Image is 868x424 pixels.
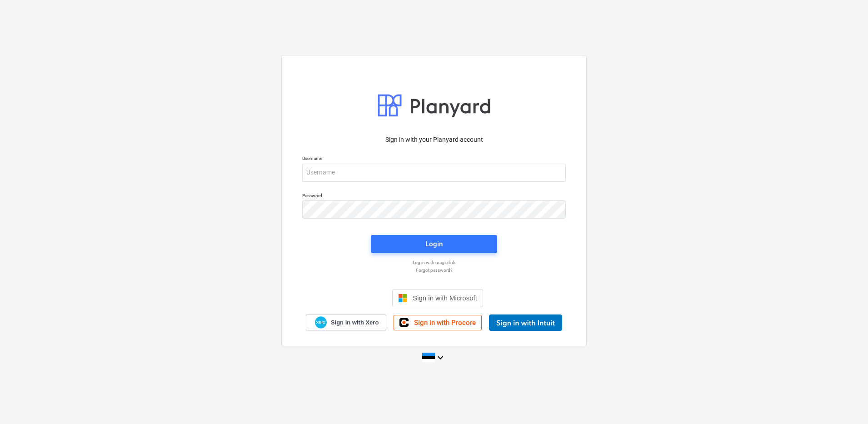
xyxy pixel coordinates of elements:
[302,193,566,200] p: Password
[315,316,327,329] img: Xero logo
[298,267,570,273] a: Forgot password?
[306,314,387,330] a: Sign in with Xero
[302,135,566,145] p: Sign in with your Planyard account
[394,315,482,330] a: Sign in with Procore
[302,155,566,163] p: Username
[414,319,476,327] span: Sign in with Procore
[398,294,407,303] img: Microsoft logo
[425,238,443,250] div: Login
[298,259,570,265] a: Log in with magic link
[435,352,446,363] i: keyboard_arrow_down
[331,319,379,327] span: Sign in with Xero
[302,164,566,182] input: Username
[413,294,477,302] span: Sign in with Microsoft
[371,235,497,253] button: Login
